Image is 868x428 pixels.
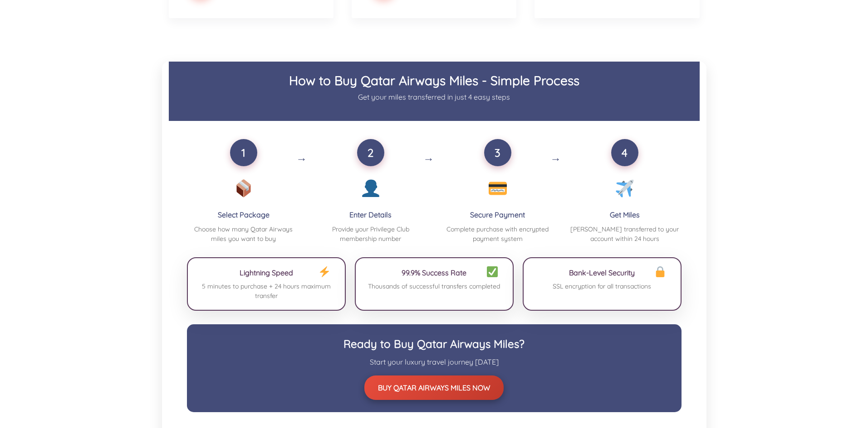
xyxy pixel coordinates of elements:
img: 🔒 [655,266,666,277]
div: Enter Details [314,209,427,220]
h2: How to Buy Qatar Airways Miles - Simple Process [180,73,688,88]
div: 5 minutes to purchase + 24 hours maximum transfer [197,282,336,301]
div: Secure Payment [441,209,554,220]
img: 📦 [235,179,253,197]
div: 2 [357,139,384,166]
div: SSL encryption for all transactions [533,282,672,291]
div: Get Miles [568,209,682,220]
div: Start your luxury travel journey [DATE] [198,356,670,367]
div: 3 [484,139,511,166]
div: Bank-Level Security [533,267,672,278]
div: Complete purchase with encrypted payment system [441,225,554,244]
img: 👤 [362,179,380,197]
img: ⚡ [319,266,330,277]
div: Lightning Speed [197,267,336,278]
div: Thousands of successful transfers completed [365,282,504,291]
div: 4 [611,139,638,166]
img: ✈️ [616,179,634,197]
div: 1 [230,139,257,166]
p: Get your miles transferred in just 4 easy steps [180,91,688,102]
div: [PERSON_NAME] transferred to your account within 24 hours [568,225,682,244]
img: ✅ [487,266,498,277]
button: BUY QATAR AIRWAYS MILES NOW [364,375,504,400]
div: Ready to Buy Qatar Airways Miles? [198,336,670,352]
div: Choose how many Qatar Airways miles you want to buy [187,225,300,244]
div: 99.9% Success Rate [365,267,504,278]
div: Select Package [187,209,300,220]
div: Provide your Privilege Club membership number [314,225,427,244]
img: 💳 [489,179,507,197]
